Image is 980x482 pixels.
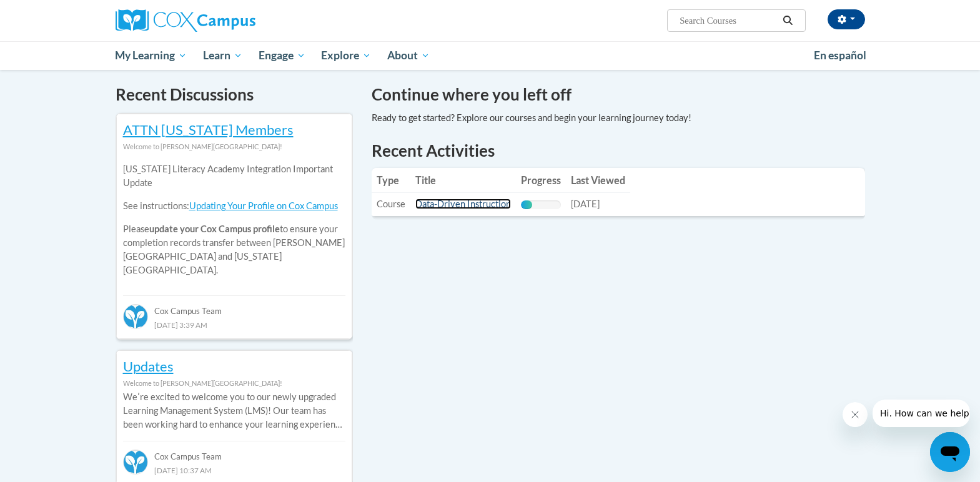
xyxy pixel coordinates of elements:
[203,48,242,63] span: Learn
[123,318,345,332] div: [DATE] 3:39 AM
[814,49,866,62] span: En español
[123,358,174,375] a: Updates
[123,390,345,431] p: Weʹre excited to welcome you to our newly upgraded Learning Management System (LMS)! Our team has...
[930,432,970,472] iframe: Button to launch messaging window
[566,168,630,193] th: Last Viewed
[321,48,371,63] span: Explore
[410,168,516,193] th: Title
[116,9,353,32] a: Cox Campus
[189,200,338,211] a: Updating Your Profile on Cox Campus
[516,168,566,193] th: Progress
[250,41,314,70] a: Engage
[195,41,250,70] a: Learn
[116,82,353,107] h4: Recent Discussions
[843,402,868,427] iframe: Close message
[123,450,148,475] img: Cox Campus Team
[123,295,345,318] div: Cox Campus Team
[123,140,345,154] div: Welcome to [PERSON_NAME][GEOGRAPHIC_DATA]!
[123,199,345,213] p: See instructions:
[379,41,438,70] a: About
[123,154,345,287] div: Please to ensure your completion records transfer between [PERSON_NAME][GEOGRAPHIC_DATA] and [US_...
[377,199,405,209] span: Course
[123,463,345,477] div: [DATE] 10:37 AM
[116,9,255,32] img: Cox Campus
[123,441,345,463] div: Cox Campus Team
[372,168,410,193] th: Type
[415,199,511,209] a: Data-Driven Instruction
[7,9,101,19] span: Hi. How can we help?
[115,48,187,63] span: My Learning
[149,224,280,234] b: update your Cox Campus profile
[387,48,430,63] span: About
[123,162,345,190] p: [US_STATE] Literacy Academy Integration Important Update
[97,41,884,70] div: Main menu
[678,13,778,28] input: Search Courses
[123,304,148,329] img: Cox Campus Team
[123,376,345,390] div: Welcome to [PERSON_NAME][GEOGRAPHIC_DATA]!
[806,42,874,69] a: En español
[778,13,797,28] button: Search
[372,139,865,162] h1: Recent Activities
[259,48,305,63] span: Engage
[372,82,865,107] h4: Continue where you left off
[313,41,379,70] a: Explore
[571,199,600,209] span: [DATE]
[521,200,533,209] div: Progress, %
[828,9,865,29] button: Account Settings
[873,400,970,427] iframe: Message from company
[123,121,294,138] a: ATTN [US_STATE] Members
[107,41,196,70] a: My Learning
